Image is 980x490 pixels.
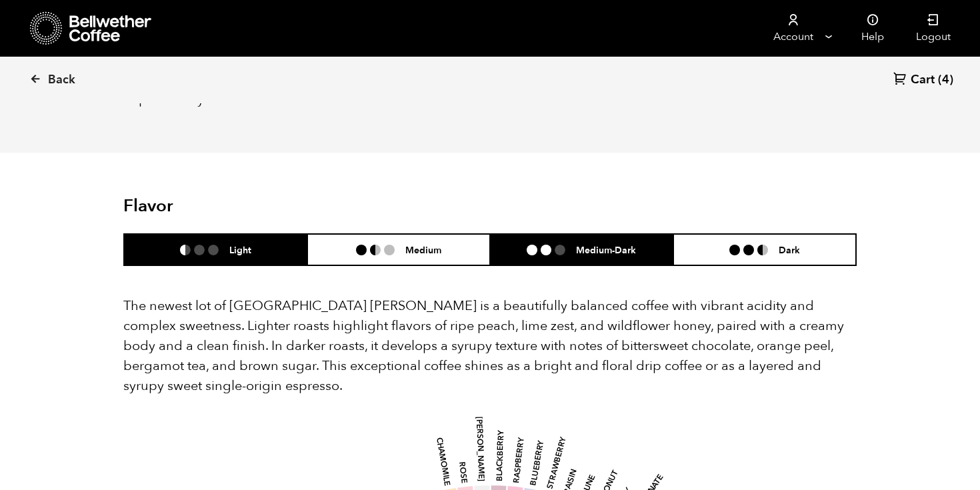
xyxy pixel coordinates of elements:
[911,72,935,88] span: Cart
[405,244,441,255] h6: Medium
[48,72,75,88] span: Back
[576,244,636,255] h6: Medium-Dark
[779,244,800,255] h6: Dark
[123,196,368,217] h2: Flavor
[938,72,953,88] span: (4)
[123,296,857,396] p: The newest lot of [GEOGRAPHIC_DATA] [PERSON_NAME] is a beautifully balanced coffee with vibrant a...
[893,71,953,89] a: Cart (4)
[229,244,251,255] h6: Light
